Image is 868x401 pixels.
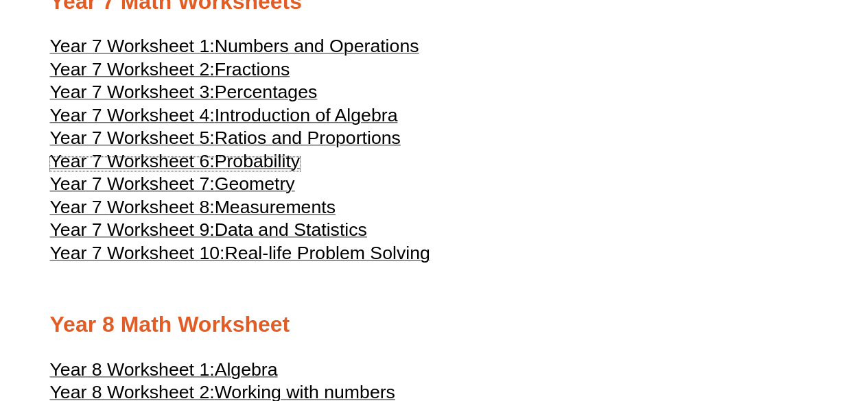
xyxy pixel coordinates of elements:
[50,311,819,339] h2: Year 8 Math Worksheet
[224,243,430,263] span: Real-life Problem Solving
[50,59,215,80] span: Year 7 Worksheet 2:
[50,36,215,56] span: Year 7 Worksheet 1:
[50,134,401,147] a: Year 7 Worksheet 5:Ratios and Proportions
[215,127,401,148] span: Ratios and Proportions
[50,203,336,217] a: Year 7 Worksheet 8:Measurements
[50,359,215,380] span: Year 8 Worksheet 1:
[215,105,398,125] span: Introduction of Algebra
[215,82,318,102] span: Percentages
[50,157,301,171] a: Year 7 Worksheet 6:Probability
[215,219,367,240] span: Data and Statistics
[640,246,868,401] iframe: Chat Widget
[50,42,419,56] a: Year 7 Worksheet 1:Numbers and Operations
[50,226,367,239] a: Year 7 Worksheet 9:Data and Statistics
[50,197,215,217] span: Year 7 Worksheet 8:
[215,36,419,56] span: Numbers and Operations
[50,151,215,171] span: Year 7 Worksheet 6:
[50,219,215,240] span: Year 7 Worksheet 9:
[50,243,225,263] span: Year 7 Worksheet 10:
[50,365,278,379] a: Year 8 Worksheet 1:Algebra
[50,82,215,102] span: Year 7 Worksheet 3:
[215,173,295,194] span: Geometry
[50,173,215,194] span: Year 7 Worksheet 7:
[215,151,300,171] span: Probability
[50,127,215,148] span: Year 7 Worksheet 5:
[50,65,290,79] a: Year 7 Worksheet 2:Fractions
[50,180,295,193] a: Year 7 Worksheet 7:Geometry
[50,111,398,125] a: Year 7 Worksheet 4:Introduction of Algebra
[50,249,430,263] a: Year 7 Worksheet 10:Real-life Problem Solving
[215,197,336,217] span: Measurements
[215,359,278,380] span: Algebra
[215,59,290,80] span: Fractions
[50,105,215,125] span: Year 7 Worksheet 4:
[50,88,318,101] a: Year 7 Worksheet 3:Percentages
